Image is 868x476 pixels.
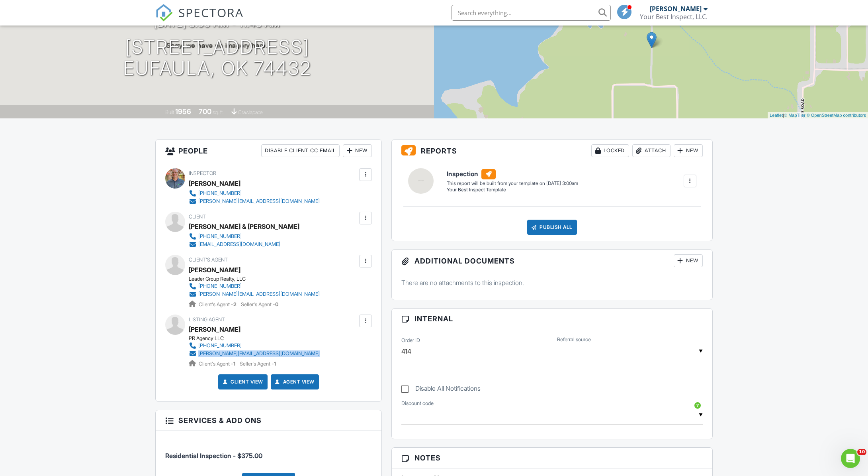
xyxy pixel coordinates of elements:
[189,170,216,176] span: Inspector
[189,177,240,189] div: [PERSON_NAME]
[189,232,293,240] a: [PHONE_NUMBER]
[392,309,712,329] h3: Internal
[189,197,320,205] a: [PERSON_NAME][EMAIL_ADDRESS][DOMAIN_NAME]
[178,4,244,21] span: SPECTORA
[401,385,481,395] label: Disable All Notifications
[189,240,293,248] a: [EMAIL_ADDRESS][DOMAIN_NAME]
[392,140,712,162] h3: Reports
[557,336,591,343] label: Referral source
[198,291,320,297] div: [PERSON_NAME][EMAIL_ADDRESS][DOMAIN_NAME]
[198,342,242,349] div: [PHONE_NUMBER]
[807,113,866,118] a: © OpenStreetMap contributors
[189,257,228,263] span: Client's Agent
[447,187,578,193] div: Your Best Inspect Template
[199,107,211,116] div: 700
[401,400,434,407] label: Discount code
[447,180,578,187] div: This report will be built from your template on [DATE] 3:00am
[392,448,712,468] h3: Notes
[165,109,174,115] span: Built
[401,278,703,287] p: There are no attachments to this inspection.
[156,140,381,162] h3: People
[199,361,237,367] span: Client's Agent -
[189,317,225,323] span: Listing Agent
[189,220,299,232] div: [PERSON_NAME] & [PERSON_NAME]
[275,301,278,307] strong: 0
[274,378,315,386] a: Agent View
[674,254,703,267] div: New
[784,113,805,118] a: © MapTiler
[640,13,708,21] div: Your Best Inspect, LLC.
[189,335,326,342] div: PR Agency LLC
[233,361,235,367] strong: 1
[189,282,320,290] a: [PHONE_NUMBER]
[189,189,320,197] a: [PHONE_NUMBER]
[674,144,703,157] div: New
[189,276,326,282] div: Leader Group Realty, LLC
[165,452,262,460] span: Residential Inspection - $375.00
[198,198,320,205] div: [PERSON_NAME][EMAIL_ADDRESS][DOMAIN_NAME]
[213,109,224,115] span: sq. ft.
[221,378,263,386] a: Client View
[591,144,629,157] div: Locked
[189,323,240,335] a: [PERSON_NAME]
[527,220,577,235] div: Publish All
[261,144,340,157] div: Disable Client CC Email
[189,290,320,298] a: [PERSON_NAME][EMAIL_ADDRESS][DOMAIN_NAME]
[155,4,173,22] img: The Best Home Inspection Software - Spectora
[447,169,578,179] h6: Inspection
[238,109,263,115] span: crawlspace
[123,37,311,79] h1: [STREET_ADDRESS] Eufaula, OK 74432
[189,350,320,358] a: [PERSON_NAME][EMAIL_ADDRESS][DOMAIN_NAME]
[841,449,860,468] iframe: Intercom live chat
[650,5,702,13] div: [PERSON_NAME]
[198,283,242,289] div: [PHONE_NUMBER]
[770,113,783,118] a: Leaflet
[343,144,372,157] div: New
[155,11,244,28] a: SPECTORA
[401,337,420,344] label: Order ID
[198,233,242,240] div: [PHONE_NUMBER]
[274,361,276,367] strong: 1
[165,437,372,466] li: Service: Residential Inspection
[857,449,866,455] span: 10
[189,342,320,350] a: [PHONE_NUMBER]
[392,250,712,272] h3: Additional Documents
[768,112,868,119] div: |
[233,301,237,307] strong: 2
[452,5,611,21] input: Search everything...
[240,361,276,367] span: Seller's Agent -
[632,144,671,157] div: Attach
[199,301,238,307] span: Client's Agent -
[198,350,320,357] div: [PERSON_NAME][EMAIL_ADDRESS][DOMAIN_NAME]
[241,301,278,307] span: Seller's Agent -
[189,264,240,276] a: [PERSON_NAME]
[198,190,242,197] div: [PHONE_NUMBER]
[154,18,280,29] h3: [DATE] 8:00 am - 11:45 am
[189,214,206,220] span: Client
[175,107,191,116] div: 1956
[156,410,381,431] h3: Services & Add ons
[198,241,280,248] div: [EMAIL_ADDRESS][DOMAIN_NAME]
